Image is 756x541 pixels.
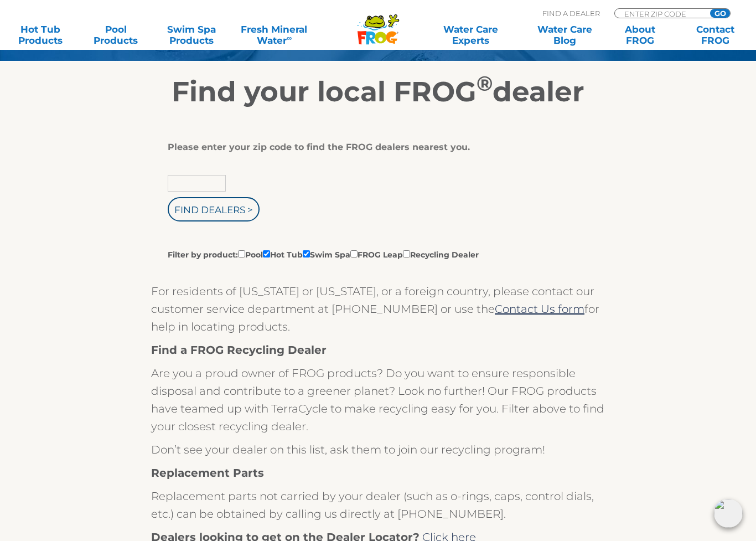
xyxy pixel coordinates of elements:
[168,197,260,221] input: Find Dealers >
[611,24,670,46] a: AboutFROG
[151,343,327,357] strong: Find a FROG Recycling Dealer
[151,441,605,458] p: Don’t see your dealer on this list, ask them to join our recycling program!
[477,71,493,96] sup: ®
[237,24,311,46] a: Fresh MineralWater∞
[151,487,605,523] p: Replacement parts not carried by your dealer (such as o-rings, caps, control dials, etc.) can be ...
[151,282,605,336] p: For residents of [US_STATE] or [US_STATE], or a foreign country, please contact our customer serv...
[686,24,745,46] a: ContactFROG
[151,364,605,435] p: Are you a proud owner of FROG products? Do you want to ensure responsible disposal and contribute...
[535,24,594,46] a: Water CareBlog
[710,9,730,18] input: GO
[86,24,145,46] a: PoolProducts
[714,499,743,528] img: openIcon
[423,24,518,46] a: Water CareExperts
[303,250,310,257] input: Filter by product:PoolHot TubSwim SpaFROG LeapRecycling Dealer
[168,248,479,260] label: Filter by product: Pool Hot Tub Swim Spa FROG Leap Recycling Dealer
[542,8,600,18] p: Find A Dealer
[403,250,410,257] input: Filter by product:PoolHot TubSwim SpaFROG LeapRecycling Dealer
[11,24,70,46] a: Hot TubProducts
[238,250,245,257] input: Filter by product:PoolHot TubSwim SpaFROG LeapRecycling Dealer
[495,302,584,316] a: Contact Us form
[623,9,698,18] input: Zip Code Form
[287,34,292,42] sup: ∞
[151,466,264,480] strong: Replacement Parts
[162,24,221,46] a: Swim SpaProducts
[263,250,270,257] input: Filter by product:PoolHot TubSwim SpaFROG LeapRecycling Dealer
[168,142,580,153] div: Please enter your zip code to find the FROG dealers nearest you.
[38,75,718,109] h2: Find your local FROG dealer
[350,250,358,257] input: Filter by product:PoolHot TubSwim SpaFROG LeapRecycling Dealer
